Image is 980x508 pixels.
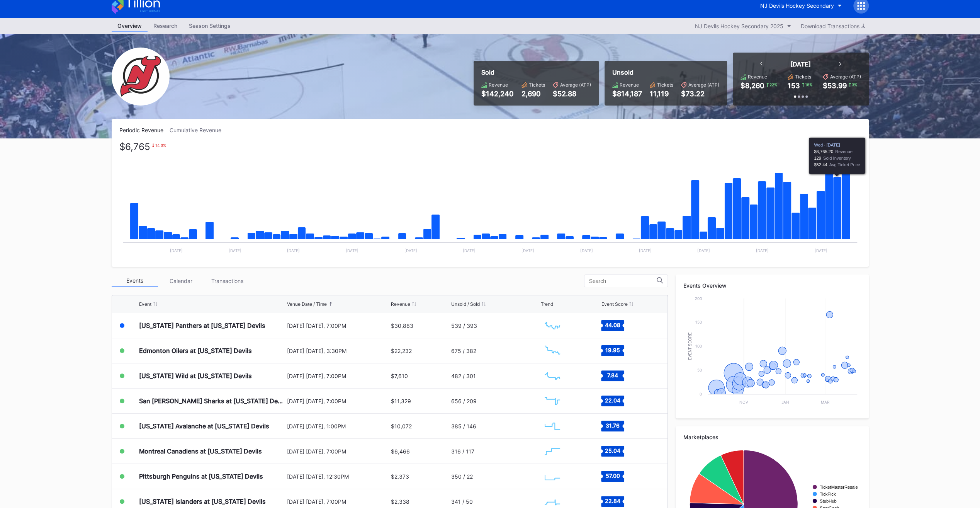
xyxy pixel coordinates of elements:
text: [DATE] [639,248,651,253]
text: Event Score [688,332,692,360]
text: [DATE] [404,248,417,253]
div: San [PERSON_NAME] Sharks at [US_STATE] Devils [139,397,285,405]
div: Unsold [612,68,719,76]
svg: Chart title [541,467,564,486]
text: Nov [739,400,748,404]
div: $8,260 [741,82,764,90]
div: [US_STATE] Islanders at [US_STATE] Devils [139,498,266,505]
svg: Chart title [541,391,564,411]
text: 44.08 [605,322,620,328]
text: StubHub [820,499,837,503]
div: $2,373 [391,473,409,480]
div: Cumulative Revenue [170,127,228,133]
div: NJ Devils Hockey Secondary 2025 [695,23,783,29]
text: 7.84 [607,372,618,378]
text: [DATE] [521,248,534,253]
text: [DATE] [463,248,476,253]
div: Revenue [620,82,639,88]
div: Download Transactions [801,23,865,29]
div: $10,072 [391,423,412,430]
div: Average (ATP) [688,82,719,88]
div: [US_STATE] Panthers at [US_STATE] Devils [139,322,265,329]
div: $22,232 [391,348,412,354]
div: [DATE] [DATE], 3:30PM [287,348,389,354]
div: $2,338 [391,498,409,505]
div: [US_STATE] Avalanche at [US_STATE] Devils [139,422,269,430]
div: Unsold / Sold [451,301,480,307]
div: 385 / 146 [451,423,476,430]
div: 341 / 50 [451,498,473,505]
div: Event Score [601,301,627,307]
text: 19.95 [605,347,620,353]
svg: Chart title [683,295,861,411]
div: 350 / 22 [451,473,473,480]
button: NJ Devils Hockey Secondary 2025 [691,21,795,31]
div: [US_STATE] Wild at [US_STATE] Devils [139,372,252,380]
div: Trend [541,301,553,307]
div: Tickets [657,82,673,88]
svg: Chart title [119,143,861,259]
a: Overview [112,20,148,32]
div: Pittsburgh Penguins at [US_STATE] Devils [139,472,263,480]
div: Calendar [158,275,204,287]
div: 11,119 [650,90,673,98]
svg: Chart title [541,442,564,461]
text: [DATE] [346,248,358,253]
div: $53.99 [823,82,847,90]
div: 316 / 117 [451,448,474,455]
svg: Chart title [541,366,564,385]
div: 675 / 382 [451,348,476,354]
div: 22 % [769,82,778,88]
div: 482 / 301 [451,373,476,379]
div: [DATE] [DATE], 7:00PM [287,322,389,329]
text: 22.04 [605,397,620,404]
text: [DATE] [170,248,183,253]
text: 100 [695,344,702,348]
div: Transactions [204,275,251,287]
text: 200 [695,296,702,301]
div: Revenue [391,301,410,307]
div: Events Overview [683,282,861,289]
div: 14.3 % [155,143,166,148]
div: Average (ATP) [560,82,591,88]
div: 153 [788,82,800,90]
div: 539 / 393 [451,322,477,329]
div: Revenue [489,82,508,88]
text: 22.84 [605,498,620,504]
img: NJ_Devils_Hockey_Secondary.png [112,48,170,106]
a: Season Settings [183,20,236,32]
div: [DATE] [DATE], 1:00PM [287,423,389,430]
div: [DATE] [DATE], 12:30PM [287,473,389,480]
div: Edmonton Oilers at [US_STATE] Devils [139,347,252,355]
div: $30,883 [391,322,413,329]
div: 656 / 209 [451,398,477,404]
div: Tickets [795,74,811,80]
div: [DATE] [DATE], 7:00PM [287,398,389,404]
button: Download Transactions [797,21,869,31]
text: [DATE] [580,248,593,253]
div: $52.88 [553,90,591,98]
div: Sold [481,68,591,76]
text: [DATE] [287,248,300,253]
input: Search [589,278,657,284]
div: $7,610 [391,373,408,379]
div: $11,329 [391,398,411,404]
div: Event [139,301,151,307]
div: Revenue [748,74,767,80]
div: Venue Date / Time [287,301,327,307]
div: Average (ATP) [830,74,861,80]
text: [DATE] [814,248,827,253]
text: Mar [821,400,830,404]
a: Research [148,20,183,32]
div: $6,765 [119,143,150,150]
text: [DATE] [228,248,241,253]
svg: Chart title [541,341,564,360]
text: [DATE] [697,248,710,253]
svg: Chart title [541,316,564,335]
div: Tickets [529,82,545,88]
text: Jan [781,400,789,404]
text: [DATE] [756,248,768,253]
